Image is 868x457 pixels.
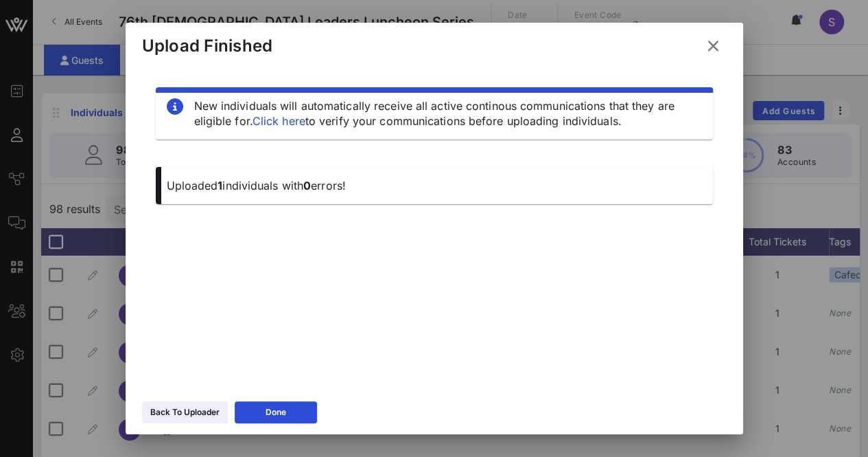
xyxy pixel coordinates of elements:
[303,179,311,192] span: 0
[218,179,222,192] span: 1
[253,114,305,128] a: Click here
[142,36,273,56] div: Upload Finished
[266,405,286,419] div: Done
[142,401,228,423] button: Back To Uploader
[150,405,220,419] div: Back To Uploader
[235,401,317,423] button: Done
[167,178,702,193] p: Uploaded individuals with errors!
[194,98,702,129] div: New individuals will automatically receive all active continous communications that they are elig...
